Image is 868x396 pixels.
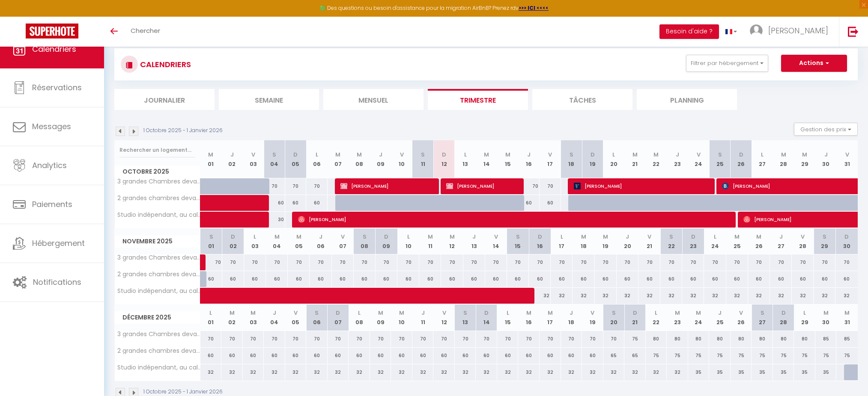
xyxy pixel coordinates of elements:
[561,233,563,241] abbr: L
[770,228,792,254] th: 27
[529,228,551,254] th: 16
[266,271,288,287] div: 60
[441,254,463,270] div: 70
[116,212,202,218] span: Studio indépendant, au calme 23m2
[756,233,761,241] abbr: M
[714,233,716,241] abbr: L
[354,228,376,254] th: 08
[595,288,617,304] div: 32
[773,140,794,178] th: 28
[595,228,617,254] th: 19
[770,288,792,304] div: 32
[551,228,573,254] th: 17
[669,233,673,241] abbr: S
[794,140,815,178] th: 29
[660,254,682,270] div: 70
[844,233,849,241] abbr: D
[306,195,328,211] div: 60
[222,271,244,287] div: 60
[518,140,540,178] th: 16
[463,228,485,254] th: 13
[595,254,617,270] div: 70
[659,24,719,39] button: Besoin d'aide ?
[792,228,814,254] th: 28
[251,309,256,317] abbr: M
[494,233,498,241] abbr: V
[779,233,783,241] abbr: J
[551,254,573,270] div: 70
[293,151,298,159] abbr: D
[244,228,266,254] th: 03
[573,288,594,304] div: 32
[455,304,476,331] th: 13
[419,228,441,254] th: 11
[419,254,441,270] div: 70
[285,304,307,331] th: 05
[419,271,441,287] div: 60
[464,151,467,159] abbr: L
[603,304,625,331] th: 20
[617,228,638,254] th: 20
[682,271,704,287] div: 60
[407,233,410,241] abbr: L
[836,140,858,178] th: 31
[527,151,531,159] abbr: J
[688,304,710,331] th: 24
[200,304,222,331] th: 01
[340,178,433,194] span: [PERSON_NAME]
[200,140,222,178] th: 01
[131,26,160,35] span: Chercher
[376,271,397,287] div: 60
[143,127,223,135] p: 1 Octobre 2025 - 1 Janvier 2026
[376,228,397,254] th: 09
[484,309,489,317] abbr: D
[752,304,773,331] th: 27
[682,228,704,254] th: 23
[264,304,285,331] th: 04
[792,254,814,270] div: 70
[748,228,770,254] th: 26
[660,288,682,304] div: 32
[209,233,213,241] abbr: S
[794,123,858,136] button: Gestion des prix
[294,309,298,317] abbr: V
[722,178,860,194] span: [PERSON_NAME]
[285,140,307,178] th: 05
[266,254,288,270] div: 70
[718,151,722,159] abbr: S
[442,151,446,159] abbr: D
[770,271,792,287] div: 60
[750,24,763,37] img: ...
[646,140,667,178] th: 22
[667,304,688,331] th: 23
[617,271,638,287] div: 60
[573,228,594,254] th: 18
[688,140,710,178] th: 24
[32,121,71,132] span: Messages
[570,151,573,159] abbr: S
[266,228,288,254] th: 04
[32,160,67,171] span: Analytics
[455,140,476,178] th: 13
[624,304,646,331] th: 21
[115,235,200,248] span: Novembre 2025
[310,271,331,287] div: 60
[114,89,215,110] li: Journalier
[603,233,608,241] abbr: M
[463,254,485,270] div: 70
[231,233,235,241] abbr: D
[667,140,688,178] th: 23
[463,309,467,317] abbr: S
[815,140,837,178] th: 30
[315,309,319,317] abbr: S
[802,151,807,159] abbr: M
[354,254,376,270] div: 70
[200,228,222,254] th: 01
[770,254,792,270] div: 70
[682,254,704,270] div: 70
[731,140,752,178] th: 26
[507,228,529,254] th: 15
[441,271,463,287] div: 60
[794,304,815,331] th: 29
[814,254,835,270] div: 70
